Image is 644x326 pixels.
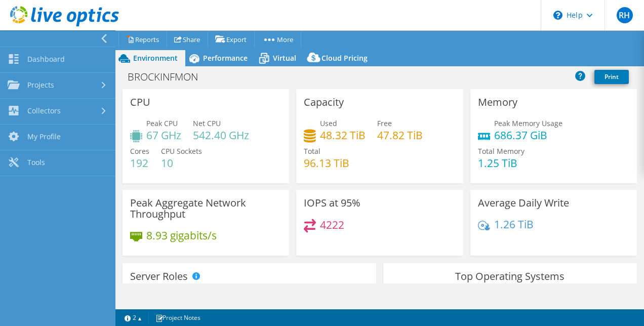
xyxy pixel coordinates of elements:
span: Free [377,118,392,128]
span: Net CPU [193,118,221,128]
h4: 47.82 TiB [377,130,423,141]
h3: Capacity [304,97,344,108]
h3: Memory [478,97,517,108]
a: Project Notes [148,311,208,324]
a: 2 [117,311,149,324]
h4: 192 [130,157,149,169]
span: Peak CPU [146,118,178,128]
a: Export [208,31,255,47]
span: Environment [133,53,178,63]
a: Share [167,31,208,47]
span: Cloud Pricing [321,53,368,63]
h3: Peak Aggregate Network Throughput [130,197,281,220]
h4: 4222 [320,219,344,230]
h1: BROCKINFMON [123,71,214,83]
a: Print [594,70,629,84]
h4: 542.40 GHz [193,130,249,141]
h3: Average Daily Write [478,197,569,209]
h4: 10 [161,157,202,169]
a: Reports [118,31,167,47]
h4: 67 GHz [146,130,181,141]
span: Performance [203,53,248,63]
a: More [254,31,301,47]
h4: 1.25 TiB [478,157,525,169]
h3: Top Operating Systems [391,271,629,282]
h3: Server Roles [130,271,188,282]
span: RH [617,7,633,23]
span: CPU Sockets [161,146,202,156]
h4: 686.37 GiB [494,130,562,141]
span: Total [304,146,320,156]
h3: CPU [130,97,150,108]
h4: 1.26 TiB [494,219,534,230]
h3: IOPS at 95% [304,197,360,209]
h4: 8.93 gigabits/s [146,230,217,241]
span: Total Memory [478,146,525,156]
span: Peak Memory Usage [494,118,562,128]
h4: 48.32 TiB [320,130,366,141]
h4: 96.13 TiB [304,157,349,169]
span: Virtual [273,53,296,63]
span: Cores [130,146,149,156]
span: Used [320,118,337,128]
svg: \n [553,11,562,20]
